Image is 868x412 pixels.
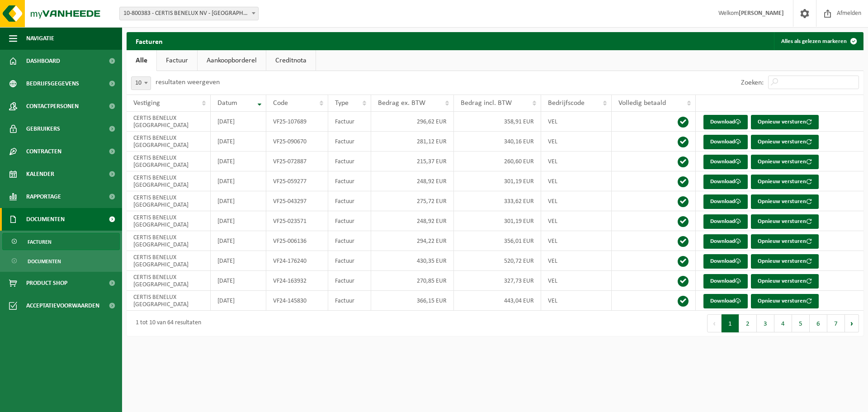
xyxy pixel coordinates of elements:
[328,291,371,311] td: Factuur
[26,294,99,317] span: Acceptatievoorwaarden
[541,231,612,251] td: VEL
[741,79,764,86] label: Zoeken:
[371,251,454,271] td: 430,35 EUR
[827,314,845,332] button: 7
[371,191,454,211] td: 275,72 EUR
[266,191,328,211] td: VF25-043297
[541,152,612,171] td: VEL
[618,99,666,107] span: Volledig betaald
[707,314,722,332] button: Previous
[774,314,792,332] button: 4
[26,118,60,140] span: Gebruikers
[454,211,541,231] td: 301,19 EUR
[371,271,454,291] td: 270,85 EUR
[266,291,328,311] td: VF24-145830
[335,99,349,107] span: Type
[266,271,328,291] td: VF24-163932
[751,214,819,229] button: Opnieuw versturen
[703,135,748,149] a: Download
[739,10,784,17] strong: [PERSON_NAME]
[703,214,748,229] a: Download
[541,191,612,211] td: VEL
[157,50,197,71] a: Factuur
[703,254,748,269] a: Download
[722,314,739,332] button: 1
[120,7,258,20] span: 10-800383 - CERTIS BENELUX NV - OOSTAKKER
[757,314,774,332] button: 3
[127,271,211,291] td: CERTIS BENELUX [GEOGRAPHIC_DATA]
[751,115,819,129] button: Opnieuw versturen
[198,50,266,71] a: Aankoopborderel
[703,155,748,169] a: Download
[541,251,612,271] td: VEL
[28,233,52,251] span: Facturen
[703,274,748,289] a: Download
[703,175,748,189] a: Download
[211,291,267,311] td: [DATE]
[328,112,371,132] td: Factuur
[371,152,454,171] td: 215,37 EUR
[751,175,819,189] button: Opnieuw versturen
[26,208,65,231] span: Documenten
[217,99,237,107] span: Datum
[378,99,425,107] span: Bedrag ex. BTW
[132,77,151,90] span: 10
[127,132,211,152] td: CERTIS BENELUX [GEOGRAPHIC_DATA]
[454,251,541,271] td: 520,72 EUR
[211,152,267,171] td: [DATE]
[28,253,61,270] span: Documenten
[751,254,819,269] button: Opnieuw versturen
[454,291,541,311] td: 443,04 EUR
[211,171,267,191] td: [DATE]
[211,271,267,291] td: [DATE]
[266,50,316,71] a: Creditnota
[127,191,211,211] td: CERTIS BENELUX [GEOGRAPHIC_DATA]
[328,171,371,191] td: Factuur
[461,99,512,107] span: Bedrag incl. BTW
[328,231,371,251] td: Factuur
[211,132,267,152] td: [DATE]
[454,231,541,251] td: 356,01 EUR
[127,171,211,191] td: CERTIS BENELUX [GEOGRAPHIC_DATA]
[266,132,328,152] td: VF25-090670
[266,152,328,171] td: VF25-072887
[703,294,748,308] a: Download
[703,194,748,209] a: Download
[454,191,541,211] td: 333,62 EUR
[26,163,54,185] span: Kalender
[26,50,60,72] span: Dashboard
[454,112,541,132] td: 358,91 EUR
[131,315,201,331] div: 1 tot 10 van 64 resultaten
[541,112,612,132] td: VEL
[541,171,612,191] td: VEL
[266,231,328,251] td: VF25-006136
[2,233,120,250] a: Facturen
[26,140,61,163] span: Contracten
[26,72,79,95] span: Bedrijfsgegevens
[127,231,211,251] td: CERTIS BENELUX [GEOGRAPHIC_DATA]
[26,27,54,50] span: Navigatie
[133,99,160,107] span: Vestiging
[127,32,172,50] h2: Facturen
[328,152,371,171] td: Factuur
[751,294,819,308] button: Opnieuw versturen
[454,271,541,291] td: 327,73 EUR
[541,211,612,231] td: VEL
[131,76,151,90] span: 10
[273,99,288,107] span: Code
[127,50,156,71] a: Alle
[751,155,819,169] button: Opnieuw versturen
[211,112,267,132] td: [DATE]
[751,135,819,149] button: Opnieuw versturen
[328,271,371,291] td: Factuur
[127,251,211,271] td: CERTIS BENELUX [GEOGRAPHIC_DATA]
[119,7,259,20] span: 10-800383 - CERTIS BENELUX NV - OOSTAKKER
[774,32,863,50] button: Alles als gelezen markeren
[739,314,757,332] button: 2
[751,274,819,289] button: Opnieuw versturen
[266,171,328,191] td: VF25-059277
[328,132,371,152] td: Factuur
[2,252,120,270] a: Documenten
[541,291,612,311] td: VEL
[127,291,211,311] td: CERTIS BENELUX [GEOGRAPHIC_DATA]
